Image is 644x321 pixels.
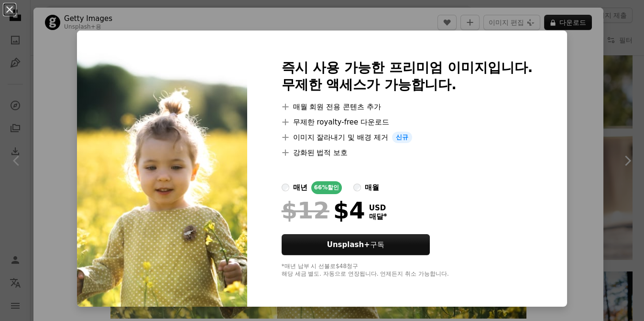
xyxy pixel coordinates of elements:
div: 매년 [293,182,307,193]
span: USD [369,204,387,212]
h2: 즉시 사용 가능한 프리미엄 이미지입니다. 무제한 액세스가 가능합니다. [282,59,533,93]
div: $4 [282,198,365,223]
button: Unsplash+구독 [282,234,430,255]
span: 신규 [392,132,412,143]
li: 무제한 royalty-free 다운로드 [282,116,533,128]
li: 이미지 잘라내기 및 배경 제거 [282,132,533,143]
div: *매년 납부 시 선불로 $48 청구 해당 세금 별도. 자동으로 연장됩니다. 언제든지 취소 가능합니다. [282,263,533,278]
input: 매년66%할인 [282,184,289,191]
input: 매월 [353,184,361,191]
div: 매월 [365,182,379,193]
span: $12 [282,198,329,223]
li: 강화된 법적 보호 [282,147,533,158]
li: 매월 회원 전용 콘텐츠 추가 [282,101,533,113]
img: premium_photo-1663090778095-84e9a8cdd6bf [77,31,247,307]
div: 66% 할인 [311,181,342,194]
strong: Unsplash+ [327,240,370,249]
